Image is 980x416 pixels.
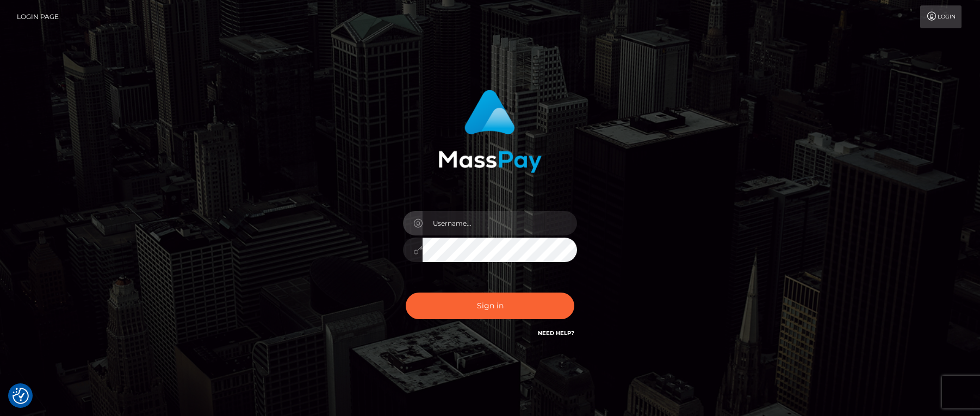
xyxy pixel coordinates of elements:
[538,330,574,337] a: Need Help?
[13,388,29,404] button: Consent Preferences
[438,90,542,173] img: MassPay Login
[13,388,29,404] img: Revisit consent button
[423,211,577,235] input: Username...
[920,5,962,28] a: Login
[17,5,59,28] a: Login Page
[406,293,574,319] button: Sign in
